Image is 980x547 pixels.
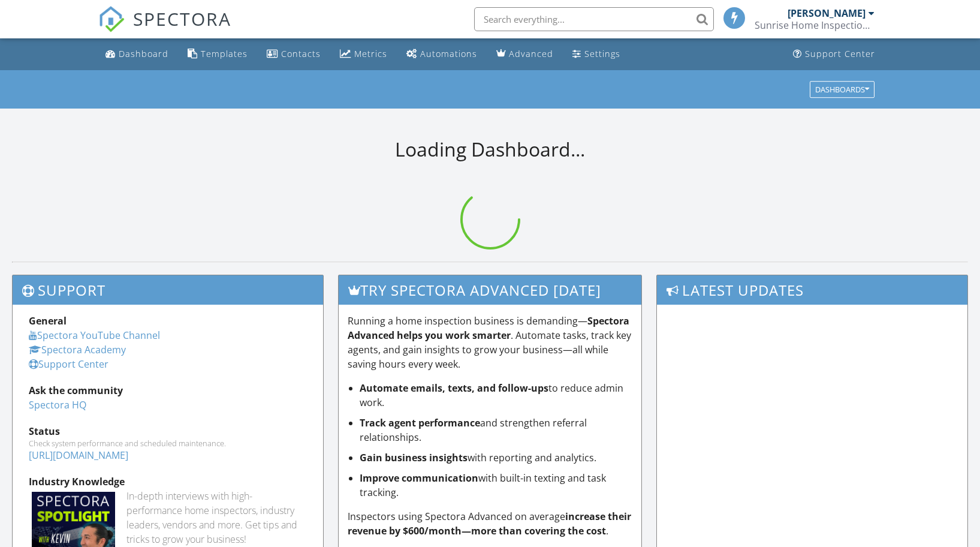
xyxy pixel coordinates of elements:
[29,449,128,462] a: [URL][DOMAIN_NAME]
[474,7,714,31] input: Search everything...
[101,43,173,65] a: Dashboard
[29,383,307,398] div: Ask the community
[262,43,325,65] a: Contacts
[339,275,642,305] h3: Try spectora advanced [DATE]
[360,451,468,464] strong: Gain business insights
[126,489,307,546] div: In-depth interviews with high-performance home inspectors, industry leaders, vendors and more. Ge...
[29,424,307,438] div: Status
[810,81,875,98] button: Dashboards
[402,43,482,65] a: Automations (Basic)
[98,6,125,32] img: The Best Home Inspection Software - Spectora
[509,48,553,59] div: Advanced
[584,48,620,59] div: Settings
[201,48,248,59] div: Templates
[815,85,869,94] div: Dashboards
[354,48,387,59] div: Metrics
[360,416,480,429] strong: Track agent performance
[755,19,875,31] div: Sunrise Home Inspections, LLC
[788,7,866,19] div: [PERSON_NAME]
[360,416,633,444] li: and strengthen referral relationships.
[805,48,875,59] div: Support Center
[119,48,168,59] div: Dashboard
[281,48,321,59] div: Contacts
[29,343,126,356] a: Spectora Academy
[13,275,323,305] h3: Support
[360,471,478,485] strong: Improve communication
[29,474,307,489] div: Industry Knowledge
[183,43,252,65] a: Templates
[348,314,633,371] p: Running a home inspection business is demanding— . Automate tasks, track key agents, and gain ins...
[98,16,231,41] a: SPECTORA
[348,314,629,342] strong: Spectora Advanced helps you work smarter
[657,275,967,305] h3: Latest Updates
[360,381,548,395] strong: Automate emails, texts, and follow-ups
[788,43,880,65] a: Support Center
[29,329,160,342] a: Spectora YouTube Channel
[360,381,633,410] li: to reduce admin work.
[29,398,86,411] a: Spectora HQ
[29,438,307,448] div: Check system performance and scheduled maintenance.
[335,43,392,65] a: Metrics
[348,509,633,538] p: Inspectors using Spectora Advanced on average .
[29,314,67,327] strong: General
[29,357,108,371] a: Support Center
[348,510,631,537] strong: increase their revenue by $600/month—more than covering the cost
[420,48,477,59] div: Automations
[360,471,633,500] li: with built-in texting and task tracking.
[491,43,558,65] a: Advanced
[133,6,231,31] span: SPECTORA
[360,450,633,465] li: with reporting and analytics.
[568,43,625,65] a: Settings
